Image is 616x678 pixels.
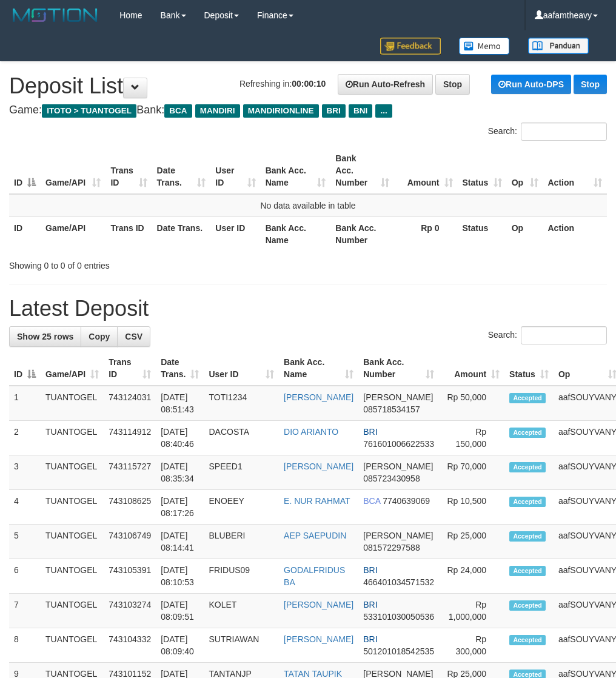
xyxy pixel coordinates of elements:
span: Accepted [509,462,546,472]
a: [PERSON_NAME] [284,600,353,609]
td: 743115727 [104,455,156,490]
span: BCA [164,104,192,118]
a: Run Auto-Refresh [338,74,433,95]
h1: Latest Deposit [9,297,607,321]
span: Accepted [509,393,546,403]
span: ITOTO > TUANTOGEL [42,104,136,118]
img: panduan.png [528,38,589,54]
span: Copy 761601006622533 to clipboard [363,439,434,449]
th: Amount: activate to sort column ascending [394,147,457,194]
span: Accepted [509,428,546,438]
td: Rp 10,500 [439,490,504,525]
th: Bank Acc. Number [330,216,394,251]
th: Op [507,216,543,251]
th: Trans ID [105,216,152,251]
td: Rp 24,000 [439,559,504,594]
span: BRI [363,565,377,575]
span: BRI [322,104,346,118]
span: Accepted [509,566,546,576]
span: Copy 466401034571532 to clipboard [363,577,434,587]
th: Status: activate to sort column ascending [504,351,554,386]
th: Game/API [41,216,105,251]
span: CSV [125,332,142,341]
th: Amount: activate to sort column ascending [439,351,504,386]
a: DIO ARIANTO [284,427,338,437]
th: Status [458,216,507,251]
td: 5 [9,525,41,559]
th: Action [543,216,608,251]
th: User ID: activate to sort column ascending [204,351,279,386]
td: 7 [9,594,41,628]
th: Trans ID: activate to sort column ascending [105,147,152,194]
span: Accepted [509,531,546,542]
input: Search: [521,123,607,141]
td: DACOSTA [204,421,279,455]
label: Search: [488,326,607,344]
span: BRI [363,600,377,609]
span: [PERSON_NAME] [363,462,433,471]
td: 3 [9,455,41,490]
a: Show 25 rows [9,326,81,347]
td: 8 [9,628,41,663]
img: Feedback.jpg [380,38,441,55]
td: 743106749 [104,525,156,559]
th: Date Trans. [152,216,211,251]
td: [DATE] 08:40:46 [156,421,204,455]
td: 6 [9,559,41,594]
td: 1 [9,386,41,421]
td: [DATE] 08:09:51 [156,594,204,628]
span: Show 25 rows [17,332,73,341]
span: Copy 081572297588 to clipboard [363,543,420,552]
span: [PERSON_NAME] [363,392,433,402]
th: Date Trans.: activate to sort column ascending [156,351,204,386]
th: Op: activate to sort column ascending [507,147,543,194]
div: Showing 0 to 0 of 0 entries [9,255,247,272]
td: [DATE] 08:09:40 [156,628,204,663]
span: Copy [89,332,110,341]
span: BRI [363,634,377,644]
td: Rp 1,000,000 [439,594,504,628]
td: SUTRIAWAN [204,628,279,663]
span: BNI [349,104,372,118]
td: TUANTOGEL [41,525,104,559]
th: ID [9,216,41,251]
th: Bank Acc. Number: activate to sort column ascending [358,351,439,386]
th: Trans ID: activate to sort column ascending [104,351,156,386]
td: TUANTOGEL [41,490,104,525]
a: GODALFRIDUS BA [284,565,345,587]
td: 743124031 [104,386,156,421]
img: MOTION_logo.png [9,6,101,24]
a: [PERSON_NAME] [284,392,353,402]
th: Game/API: activate to sort column ascending [41,351,104,386]
label: Search: [488,123,607,141]
td: [DATE] 08:17:26 [156,490,204,525]
h1: Deposit List [9,74,607,98]
td: [DATE] 08:10:53 [156,559,204,594]
a: E. NUR RAHMAT [284,496,350,506]
th: User ID: activate to sort column ascending [210,147,260,194]
td: Rp 25,000 [439,525,504,559]
td: FRIDUS09 [204,559,279,594]
td: 743104332 [104,628,156,663]
td: 743103274 [104,594,156,628]
a: Copy [81,326,118,347]
td: Rp 50,000 [439,386,504,421]
td: 4 [9,490,41,525]
th: Bank Acc. Name: activate to sort column ascending [261,147,331,194]
td: Rp 70,000 [439,455,504,490]
th: ID: activate to sort column descending [9,351,41,386]
td: 743105391 [104,559,156,594]
span: Copy 7740639069 to clipboard [383,496,430,506]
td: TUANTOGEL [41,594,104,628]
span: Accepted [509,600,546,611]
span: BCA [363,496,380,506]
th: Bank Acc. Number: activate to sort column ascending [330,147,394,194]
span: Accepted [509,497,546,507]
a: [PERSON_NAME] [284,462,353,471]
span: Copy 533101030050536 to clipboard [363,612,434,622]
span: Copy 085723430958 to clipboard [363,474,420,483]
span: BRI [363,427,377,437]
th: Rp 0 [394,216,457,251]
span: [PERSON_NAME] [363,531,433,540]
a: [PERSON_NAME] [284,634,353,644]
